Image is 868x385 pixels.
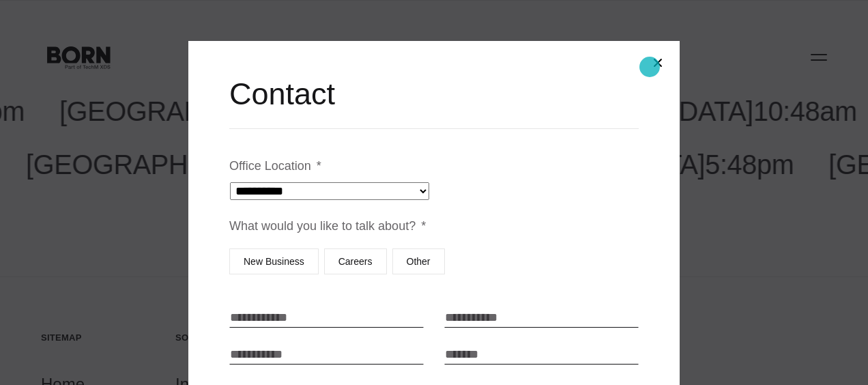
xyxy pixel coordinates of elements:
label: Other [392,248,445,274]
label: Careers [324,248,387,274]
label: What would you like to talk about? [229,218,426,234]
h2: Contact [229,74,639,115]
label: New Business [229,248,319,274]
label: Office Location [229,158,321,174]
